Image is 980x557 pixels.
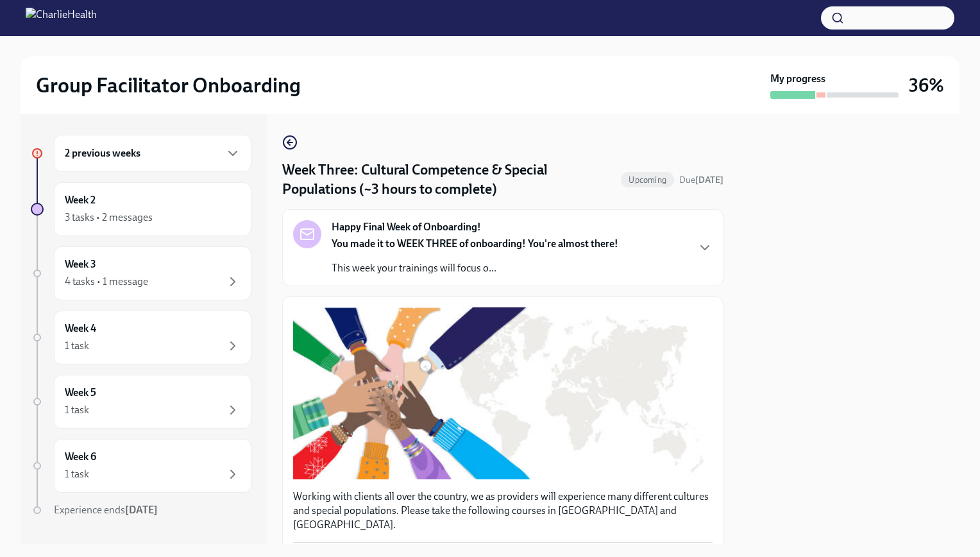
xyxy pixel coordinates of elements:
a: Week 34 tasks • 1 message [31,246,251,300]
h6: Week 5 [65,386,96,400]
strong: My progress [770,72,825,86]
h6: 2 previous weeks [65,146,140,160]
a: Week 41 task [31,311,251,364]
h6: Week 2 [65,193,96,207]
strong: [DATE] [695,175,723,185]
span: Upcoming [621,175,674,185]
div: 1 task [65,467,89,481]
div: 1 task [65,403,89,417]
h6: Week 4 [65,321,96,336]
p: This week your trainings will focus o... [332,261,618,275]
a: Week 51 task [31,375,251,429]
h6: Week 6 [65,450,96,464]
a: Week 23 tasks • 2 messages [31,182,251,236]
div: 1 task [65,339,89,353]
h2: Group Facilitator Onboarding [36,73,301,98]
span: Due [679,175,723,185]
button: Zoom image [293,307,713,479]
strong: You made it to WEEK THREE of onboarding! You're almost there! [332,237,618,250]
h3: 36% [909,74,944,97]
strong: [DATE] [125,504,158,516]
h6: Week 3 [65,257,96,271]
span: Experience ends [54,504,158,516]
span: September 23rd, 2025 10:00 [679,174,723,186]
a: Week 61 task [31,439,251,493]
div: 2 previous weeks [54,135,251,172]
div: 3 tasks • 2 messages [65,210,153,225]
img: CharlieHealth [26,8,97,28]
h4: Week Three: Cultural Competence & Special Populations (~3 hours to complete) [282,160,616,199]
p: Working with clients all over the country, we as providers will experience many different culture... [293,490,713,532]
strong: Happy Final Week of Onboarding! [332,220,481,234]
div: 4 tasks • 1 message [65,275,148,289]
